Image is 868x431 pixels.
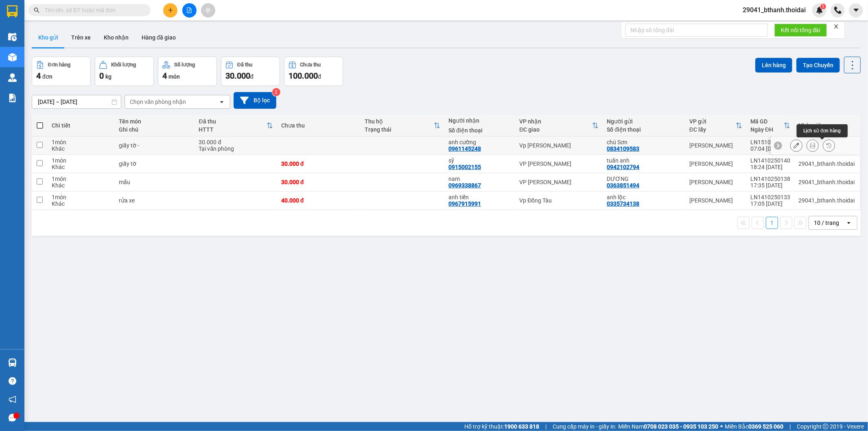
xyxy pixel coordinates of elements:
[361,115,445,136] th: Toggle SortBy
[833,24,839,29] span: close
[281,122,357,129] div: Chưa thu
[689,197,742,204] div: [PERSON_NAME]
[119,197,190,204] div: rửa xe
[448,117,511,124] div: Người nhận
[65,28,97,47] button: Trên xe
[365,126,434,133] div: Trạng thái
[781,26,820,35] span: Kết nối tổng đài
[607,182,639,189] div: 0363851494
[774,24,827,37] button: Kết nối tổng đài
[135,28,182,47] button: Hàng đã giao
[130,98,186,106] div: Chọn văn phòng nhận
[8,53,17,62] img: warehouse-icon
[99,71,104,81] span: 0
[119,126,190,133] div: Ghi chú
[97,28,135,47] button: Kho nhận
[448,145,481,152] div: 0961145248
[8,94,17,102] img: solution-icon
[182,3,197,18] button: file-add
[798,161,856,167] div: 29041_bthanh.thoidai
[750,194,790,200] div: LN1410250133
[689,179,742,185] div: [PERSON_NAME]
[174,62,195,68] div: Số lượng
[607,200,639,207] div: 0335734138
[750,126,784,133] div: Ngày ĐH
[199,126,267,133] div: HTTT
[720,425,723,428] span: ⚪️
[201,3,215,18] button: aim
[790,139,802,152] div: Sửa đơn hàng
[8,33,17,41] img: warehouse-icon
[797,124,848,137] div: Lịch sử đơn hàng
[448,157,511,164] div: sỹ
[300,62,321,68] div: Chưa thu
[607,139,681,145] div: chú Sơn
[168,73,180,80] span: món
[163,3,177,18] button: plus
[553,422,616,431] span: Cung cấp máy in - giấy in:
[365,118,434,125] div: Thu hộ
[755,58,792,73] button: Lên hàng
[52,200,111,207] div: Khác
[689,142,742,149] div: [PERSON_NAME]
[625,24,768,37] input: Nhập số tổng đài
[618,422,718,431] span: Miền Nam
[32,28,65,47] button: Kho gửi
[219,99,225,105] svg: open
[221,57,280,86] button: Đã thu30.000đ
[504,423,539,430] strong: 1900 633 818
[750,145,790,152] div: 07:04 [DATE]
[822,4,824,9] span: 1
[798,197,856,204] div: 29041_bthanh.thoidai
[119,161,190,167] div: giấy tờ
[448,139,511,145] div: anh cường
[52,139,111,145] div: 1 món
[9,396,16,403] span: notification
[823,424,829,429] span: copyright
[834,7,842,14] img: phone-icon
[158,57,217,86] button: Số lượng4món
[520,142,599,149] div: Vp [PERSON_NAME]
[464,422,539,431] span: Hỗ trợ kỹ thuật:
[689,118,736,125] div: VP gửi
[750,200,790,207] div: 17:05 [DATE]
[607,157,681,164] div: tuấn anh
[281,179,357,185] div: 30.000 đ
[9,377,16,385] span: question-circle
[289,71,318,81] span: 100.000
[725,422,783,431] span: Miền Bắc
[750,157,790,164] div: LN1410250140
[42,73,52,80] span: đơn
[34,7,39,13] span: search
[746,115,794,136] th: Toggle SortBy
[225,71,250,81] span: 30.000
[448,127,511,134] div: Số điện thoại
[607,164,639,170] div: 0942102794
[111,62,136,68] div: Khối lượng
[199,139,273,145] div: 30.000 đ
[750,182,790,189] div: 17:35 [DATE]
[607,126,681,133] div: Số điện thoại
[520,126,593,133] div: ĐC giao
[52,122,111,129] div: Chi tiết
[689,161,742,167] div: [PERSON_NAME]
[52,176,111,182] div: 1 món
[689,126,736,133] div: ĐC lấy
[8,73,17,82] img: warehouse-icon
[52,182,111,189] div: Khác
[7,5,17,18] img: logo-vxr
[199,118,267,125] div: Đã thu
[750,176,790,182] div: LN1410250138
[766,217,778,229] button: 1
[644,423,718,430] strong: 0708 023 035 - 0935 103 250
[8,358,17,367] img: warehouse-icon
[750,139,790,145] div: LN1510250142
[95,57,154,86] button: Khối lượng0kg
[849,3,863,18] button: caret-down
[162,71,167,81] span: 4
[234,92,276,109] button: Bộ lọc
[520,118,593,125] div: VP nhận
[748,423,783,430] strong: 0369 525 060
[816,7,823,14] img: icon-new-feature
[284,57,343,86] button: Chưa thu100.000đ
